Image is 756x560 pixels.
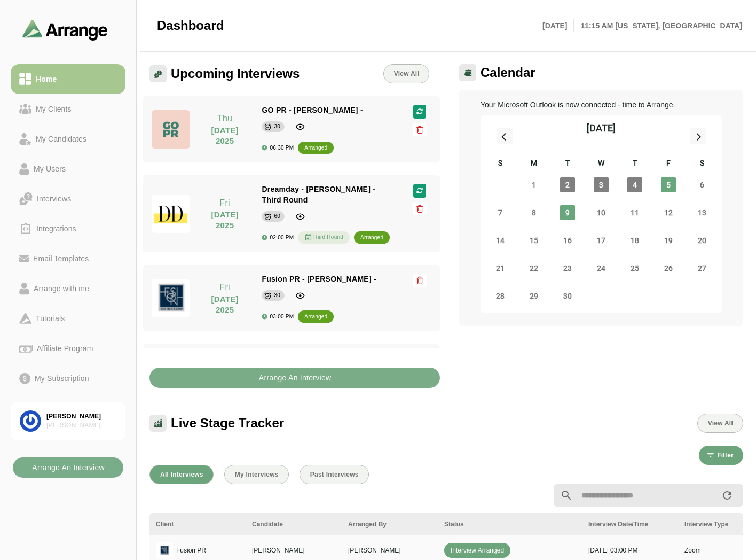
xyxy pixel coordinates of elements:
[11,154,125,184] a: My Users
[685,157,719,171] div: S
[526,289,541,304] span: Monday, September 29, 2025
[695,205,710,220] span: Saturday, September 13, 2025
[588,519,672,529] div: Interview Date/Time
[627,177,642,192] span: Thursday, September 4, 2025
[262,106,363,114] span: GO PR - [PERSON_NAME] -
[618,157,651,171] div: T
[32,222,81,235] div: Integrations
[33,192,75,205] div: Interviews
[551,157,585,171] div: T
[149,368,440,388] button: Arrange An Interview
[11,244,125,274] a: Email Templates
[484,157,517,171] div: S
[201,209,249,231] p: [DATE] 2025
[348,546,431,555] p: [PERSON_NAME]
[587,121,616,136] div: [DATE]
[360,232,383,243] div: arranged
[526,261,541,276] span: Monday, September 22, 2025
[258,368,332,388] b: Arrange An Interview
[262,145,294,151] div: 06:30 PM
[661,205,676,220] span: Friday, September 12, 2025
[262,314,294,320] div: 03:00 PM
[695,177,710,192] span: Saturday, September 6, 2025
[31,133,91,145] div: My Candidates
[29,162,70,175] div: My Users
[707,419,733,427] span: View All
[46,412,116,421] div: [PERSON_NAME]
[201,294,249,315] p: [DATE] 2025
[156,519,239,529] div: Client
[152,110,190,149] img: GO-PR-LOGO.jpg
[560,289,575,304] span: Tuesday, September 30, 2025
[274,290,280,301] div: 30
[11,363,125,393] a: My Subscription
[201,197,249,209] p: Fri
[627,205,642,220] span: Thursday, September 11, 2025
[594,177,609,192] span: Wednesday, September 3, 2025
[262,275,376,283] span: Fusion PR - [PERSON_NAME] -
[695,261,710,276] span: Saturday, September 27, 2025
[594,205,609,220] span: Wednesday, September 10, 2025
[262,185,375,204] span: Dreamday - [PERSON_NAME] - Third Round
[304,312,327,322] div: arranged
[560,233,575,248] span: Tuesday, September 16, 2025
[304,143,327,153] div: arranged
[661,261,676,276] span: Friday, September 26, 2025
[11,402,125,440] a: [PERSON_NAME][PERSON_NAME] Associates
[171,66,300,82] span: Upcoming Interviews
[594,261,609,276] span: Wednesday, September 24, 2025
[201,112,249,125] p: Thu
[526,177,541,192] span: Monday, September 1, 2025
[542,19,574,32] p: [DATE]
[594,233,609,248] span: Wednesday, September 17, 2025
[160,471,203,478] span: All Interviews
[695,233,710,248] span: Saturday, September 20, 2025
[11,64,125,94] a: Home
[262,235,294,240] div: 02:00 PM
[201,125,249,146] p: [DATE] 2025
[171,415,284,431] span: Live Stage Tracker
[33,342,97,355] div: Affiliate Program
[661,177,676,192] span: Friday, September 5, 2025
[300,465,369,484] button: Past Interviews
[152,279,190,317] img: fusion-logo.jpg
[31,457,105,478] b: Arrange An Interview
[22,19,108,40] img: arrangeai-name-small-logo.4d2b8aee.svg
[517,157,551,171] div: M
[176,546,206,555] p: Fusion PR
[156,542,173,559] img: logo
[627,261,642,276] span: Thursday, September 25, 2025
[46,421,116,430] div: [PERSON_NAME] Associates
[560,261,575,276] span: Tuesday, September 23, 2025
[11,333,125,363] a: Affiliate Program
[493,205,508,220] span: Sunday, September 7, 2025
[627,233,642,248] span: Thursday, September 18, 2025
[224,465,289,484] button: My Interviews
[152,195,190,233] img: dreamdayla_logo.jpg
[31,312,69,325] div: Tutorials
[252,519,335,529] div: Candidate
[29,252,93,265] div: Email Templates
[493,289,508,304] span: Sunday, September 28, 2025
[588,546,672,555] p: [DATE] 03:00 PM
[493,233,508,248] span: Sunday, September 14, 2025
[481,98,722,111] p: Your Microsoft Outlook is now connected - time to Arrange.
[11,184,125,214] a: Interviews
[560,177,575,192] span: Tuesday, September 2, 2025
[526,233,541,248] span: Monday, September 15, 2025
[493,261,508,276] span: Sunday, September 21, 2025
[651,157,685,171] div: F
[11,214,125,244] a: Integrations
[585,157,618,171] div: W
[274,121,280,132] div: 30
[560,205,575,220] span: Tuesday, September 9, 2025
[31,73,61,85] div: Home
[252,546,335,555] p: [PERSON_NAME]
[574,19,742,32] p: 11:15 AM [US_STATE], [GEOGRAPHIC_DATA]
[661,233,676,248] span: Friday, September 19, 2025
[13,457,123,478] button: Arrange An Interview
[721,489,734,502] i: appended action
[298,231,350,244] div: Third Round
[201,281,249,294] p: Fri
[11,274,125,304] a: Arrange with me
